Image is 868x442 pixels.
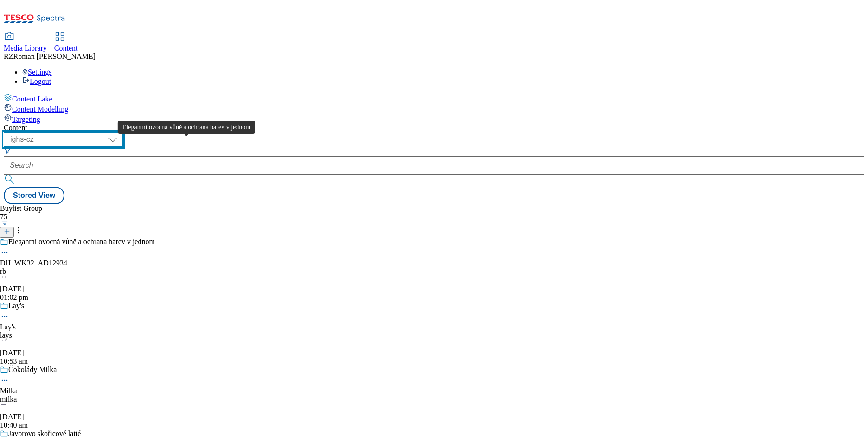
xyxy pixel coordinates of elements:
[4,93,864,103] a: Content Lake
[4,33,47,52] a: Media Library
[22,77,51,85] a: Logout
[12,105,68,113] span: Content Modelling
[8,366,57,374] div: Čokolády Milka
[8,302,24,310] div: Lay's
[4,147,11,154] svg: Search Filters
[4,124,864,132] div: Content
[8,238,155,246] div: Elegantní ovocná vůně a ochrana barev v jednom
[54,33,78,52] a: Content
[4,156,864,175] input: Search
[4,44,47,52] span: Media Library
[4,187,64,204] button: Stored View
[4,103,864,114] a: Content Modelling
[54,44,78,52] span: Content
[8,429,81,438] div: Javorovo skořicové latté
[4,114,864,124] a: Targeting
[22,68,52,76] a: Settings
[12,115,40,123] span: Targeting
[12,95,52,103] span: Content Lake
[13,52,95,60] span: Roman [PERSON_NAME]
[4,52,13,60] span: RZ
